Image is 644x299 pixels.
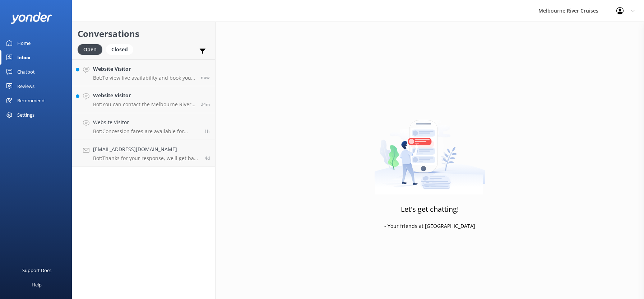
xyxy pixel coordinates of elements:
[78,45,106,53] a: Open
[204,128,210,134] span: Oct 07 2025 10:31am (UTC +11:00) Australia/Sydney
[201,74,210,80] span: Oct 07 2025 12:00pm (UTC +11:00) Australia/Sydney
[93,155,199,162] p: Bot: Thanks for your response, we'll get back to you as soon as we can during opening hours.
[93,118,199,126] h4: Website Visitor
[106,44,133,55] div: Closed
[72,140,215,167] a: [EMAIL_ADDRESS][DOMAIN_NAME]Bot:Thanks for your response, we'll get back to you as soon as we can...
[78,44,102,55] div: Open
[17,65,35,79] div: Chatbot
[17,50,31,65] div: Inbox
[32,277,42,292] div: Help
[93,101,195,108] p: Bot: You can contact the Melbourne River Cruises team by emailing [EMAIL_ADDRESS][DOMAIN_NAME]. V...
[72,113,215,140] a: Website VisitorBot:Concession fares are available for sightseeing cruises to holders of an [DEMOG...
[93,75,195,81] p: Bot: To view live availability and book your Melbourne River Cruise experience, please visit [URL...
[384,222,475,230] p: - Your friends at [GEOGRAPHIC_DATA]
[93,92,195,99] h4: Website Visitor
[72,59,215,86] a: Website VisitorBot:To view live availability and book your Melbourne River Cruise experience, ple...
[72,86,215,113] a: Website VisitorBot:You can contact the Melbourne River Cruises team by emailing [EMAIL_ADDRESS][D...
[17,79,34,93] div: Reviews
[22,263,51,277] div: Support Docs
[106,45,137,53] a: Closed
[78,27,210,41] h2: Conversations
[93,128,199,135] p: Bot: Concession fares are available for sightseeing cruises to holders of an [DEMOGRAPHIC_DATA] s...
[17,36,31,50] div: Home
[201,101,210,107] span: Oct 07 2025 11:36am (UTC +11:00) Australia/Sydney
[93,145,199,153] h4: [EMAIL_ADDRESS][DOMAIN_NAME]
[17,93,45,108] div: Recommend
[11,12,52,24] img: yonder-white-logo.png
[205,155,210,161] span: Oct 02 2025 05:12pm (UTC +11:00) Australia/Sydney
[401,204,459,215] h3: Let's get chatting!
[93,65,195,73] h4: Website Visitor
[17,108,34,122] div: Settings
[374,105,485,195] img: artwork of a man stealing a conversation from at giant smartphone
